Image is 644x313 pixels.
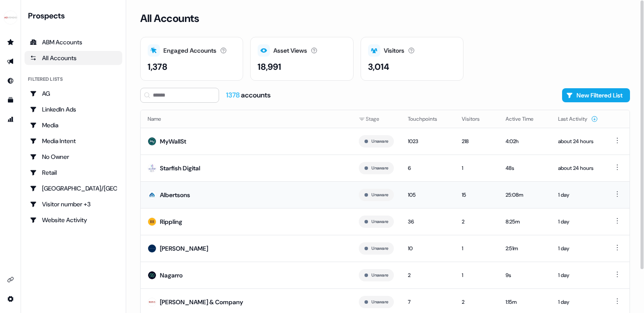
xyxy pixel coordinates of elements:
div: 1 [462,244,492,253]
div: 7 [408,298,448,306]
div: Media Intent [30,137,117,145]
button: Unaware [372,137,388,145]
div: Filtered lists [28,76,63,83]
a: Go to integrations [4,273,18,287]
a: Go to USA/Canada [25,181,122,195]
div: [GEOGRAPHIC_DATA]/[GEOGRAPHIC_DATA] [30,184,117,193]
button: Unaware [372,191,388,199]
div: Retail [30,168,117,177]
div: 10 [408,244,448,253]
div: 9s [506,271,544,280]
a: Go to AG [25,86,122,101]
a: Go to templates [4,93,18,107]
div: 6 [408,164,448,173]
div: LinkedIn Ads [30,105,117,114]
th: Name [141,110,352,128]
div: 2:51m [506,244,544,253]
button: Active Time [506,111,544,127]
a: Go to outbound experience [4,54,18,68]
div: 1 day [558,271,598,280]
div: 1 [462,164,492,173]
div: 36 [408,217,448,226]
div: Engaged Accounts [163,46,216,55]
div: 1 day [558,244,598,253]
div: Website Activity [30,216,117,224]
div: Albertsons [160,191,190,199]
a: Go to integrations [4,292,18,306]
div: 218 [462,137,492,146]
div: accounts [226,90,271,100]
a: Go to Retail [25,165,122,180]
div: MyWallSt [160,137,186,146]
button: Unaware [372,271,388,279]
h3: All Accounts [140,12,199,25]
div: 2 [462,217,492,226]
div: 1,378 [148,60,167,73]
a: Go to No Owner [25,150,122,164]
button: Last Activity [558,111,598,127]
div: 4:02h [506,137,544,146]
div: Visitors [384,46,404,55]
div: Asset Views [273,46,307,55]
div: 1 day [558,191,598,199]
button: Unaware [372,164,388,172]
div: 2 [462,298,492,306]
div: [PERSON_NAME] & Company [160,298,243,306]
a: ABM Accounts [25,35,122,49]
a: Go to LinkedIn Ads [25,102,122,116]
div: 2 [408,271,448,280]
div: AG [30,89,117,98]
div: ABM Accounts [30,38,117,47]
div: 3,014 [368,60,389,73]
button: Unaware [372,245,388,252]
div: Prospects [28,11,122,21]
a: Go to Media Intent [25,134,122,148]
div: No Owner [30,152,117,161]
div: 8:25m [506,217,544,226]
button: Visitors [462,111,490,127]
div: 18,991 [258,60,281,73]
button: Unaware [372,298,388,306]
a: Go to Inbound [4,74,18,88]
div: 1 day [558,217,598,226]
div: Visitor number +3 [30,200,117,209]
button: Touchpoints [408,111,448,127]
div: Rippling [160,217,182,226]
a: Go to Media [25,118,122,132]
div: 48s [506,164,544,173]
div: 105 [408,191,448,199]
a: Go to prospects [4,35,18,49]
div: Nagarro [160,271,183,280]
div: 1:15m [506,298,544,306]
a: All accounts [25,51,122,65]
div: Starfish Digital [160,164,200,173]
div: All Accounts [30,54,117,62]
div: 1 day [558,298,598,306]
a: Go to Website Activity [25,213,122,227]
div: about 24 hours [558,164,598,173]
div: 25:08m [506,191,544,199]
button: New Filtered List [562,88,630,102]
a: Go to attribution [4,112,18,126]
div: Stage [359,115,394,123]
div: [PERSON_NAME] [160,244,208,253]
div: Media [30,121,117,130]
button: Unaware [372,218,388,226]
div: 15 [462,191,492,199]
span: 1378 [226,90,241,100]
div: about 24 hours [558,137,598,146]
div: 1 [462,271,492,280]
div: 1023 [408,137,448,146]
a: Go to Visitor number +3 [25,197,122,211]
